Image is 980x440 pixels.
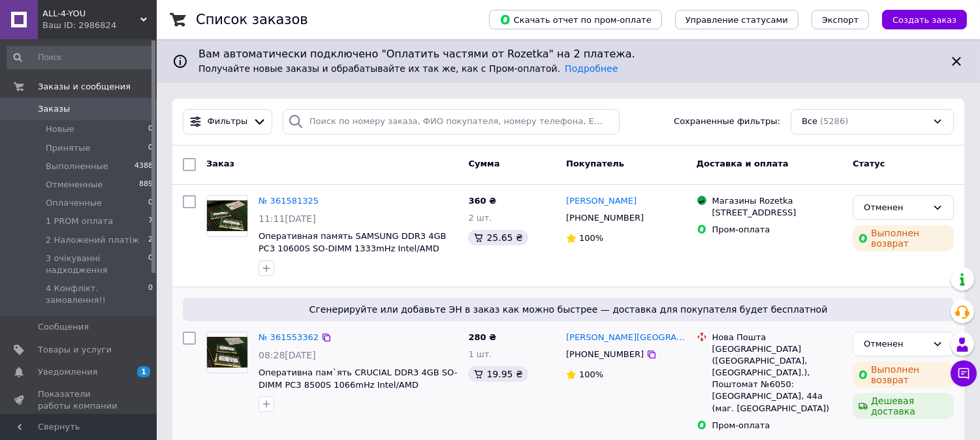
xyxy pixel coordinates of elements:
[259,196,319,206] a: № 361581325
[864,338,927,351] div: Отменен
[565,63,618,74] a: Подробнее
[46,215,113,227] span: 1 PROM оплата
[259,231,447,253] a: Оперативная память SAMSUNG DDR3 4GB PC3 10600S SO-DIMM 1333mHz Intel/AMD
[206,195,248,237] a: Фото товару
[951,360,977,386] button: Чат с покупателем
[198,63,618,74] span: Получайте новые заказы и обрабатывайте их так же, как с Пром-оплатой.
[712,420,842,432] div: Пром-оплата
[674,116,780,128] span: Сохраненные фильтры:
[46,234,139,246] span: 2 Наложений платіж
[139,179,153,191] span: 889
[7,46,154,69] input: Поиск
[853,225,954,251] div: Выполнен возврат
[38,366,97,378] span: Уведомления
[46,253,148,276] span: 3 очікуванні надходження
[38,103,70,115] span: Заказы
[38,321,89,333] span: Сообщения
[46,197,102,209] span: Оплаченные
[46,142,91,154] span: Принятые
[188,303,949,316] span: Сгенерируйте или добавьте ЭН в заказ как можно быстрее — доставка для покупателя будет бесплатной
[563,210,646,227] div: [PHONE_NUMBER]
[134,161,153,172] span: 4388
[675,10,798,29] button: Управление статусами
[579,369,603,379] span: 100%
[206,332,248,373] a: Фото товару
[148,283,153,306] span: 0
[468,332,496,342] span: 280 ₴
[148,123,153,135] span: 0
[686,15,788,25] span: Управление статусами
[853,393,954,419] div: Дешевая доставка
[38,388,121,412] span: Показатели работы компании
[148,253,153,276] span: 0
[196,12,308,27] h1: Список заказов
[712,343,842,415] div: [GEOGRAPHIC_DATA] ([GEOGRAPHIC_DATA], [GEOGRAPHIC_DATA].), Поштомат №6050: [GEOGRAPHIC_DATA], 44а...
[853,159,885,168] span: Статус
[148,197,153,209] span: 0
[869,14,967,24] a: Создать заказ
[712,332,842,343] div: Нова Пошта
[259,332,319,342] a: № 361553362
[207,337,247,368] img: Фото товару
[208,116,248,128] span: Фильтры
[712,195,842,207] div: Магазины Rozetka
[468,366,528,382] div: 19.95 ₴
[148,215,153,227] span: 7
[38,344,112,356] span: Товары и услуги
[563,346,646,363] div: [PHONE_NUMBER]
[148,142,153,154] span: 0
[283,109,620,134] input: Поиск по номеру заказа, ФИО покупателя, номеру телефона, Email, номеру накладной
[697,159,789,168] span: Доставка и оплата
[882,10,967,29] button: Создать заказ
[46,179,103,191] span: Отмененные
[42,8,140,20] span: ALL-4-YOU
[864,201,927,215] div: Отменен
[259,213,316,224] span: 11:11[DATE]
[46,283,148,306] span: 4 Конфлікт. замовлення!!
[579,233,603,243] span: 100%
[42,20,157,31] div: Ваш ID: 2986824
[207,200,247,231] img: Фото товару
[499,14,652,25] span: Скачать отчет по пром-оплате
[206,159,234,168] span: Заказ
[566,195,637,208] a: [PERSON_NAME]
[566,159,624,168] span: Покупатель
[822,15,859,25] span: Экспорт
[198,47,938,62] span: Вам автоматически подключено "Оплатить частями от Rozetka" на 2 платежа.
[712,207,842,219] div: [STREET_ADDRESS]
[468,159,499,168] span: Сумма
[802,116,817,128] span: Все
[820,116,848,126] span: (5286)
[812,10,869,29] button: Экспорт
[712,224,842,236] div: Пром-оплата
[893,15,956,25] span: Создать заказ
[468,230,528,245] div: 25.65 ₴
[468,213,492,223] span: 2 шт.
[489,10,662,29] button: Скачать отчет по пром-оплате
[148,234,153,246] span: 2
[38,81,131,93] span: Заказы и сообщения
[259,368,457,390] a: Оперативна пам`ять CRUCIAL DDR3 4GB SO-DIMM PC3 8500S 1066mHz Intel/AMD
[46,123,74,135] span: Новые
[853,362,954,388] div: Выполнен возврат
[46,161,108,172] span: Выполненные
[137,366,150,377] span: 1
[566,332,686,344] a: [PERSON_NAME][GEOGRAPHIC_DATA]
[468,196,496,206] span: 360 ₴
[468,349,492,359] span: 1 шт.
[259,350,316,360] span: 08:28[DATE]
